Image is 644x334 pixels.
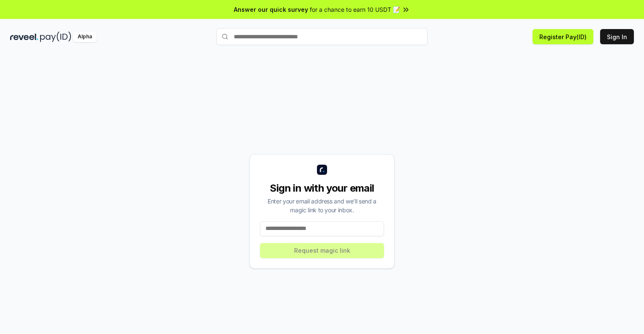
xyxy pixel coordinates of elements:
button: Sign In [600,29,634,44]
div: Alpha [73,32,97,42]
img: logo_small [317,165,327,175]
div: Enter your email address and we’ll send a magic link to your inbox. [260,197,384,214]
button: Register Pay(ID) [533,29,593,44]
img: pay_id [40,32,71,42]
div: Sign in with your email [260,182,384,195]
span: Answer our quick survey [234,5,308,14]
span: for a chance to earn 10 USDT 📝 [310,5,400,14]
img: reveel_dark [10,32,38,42]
